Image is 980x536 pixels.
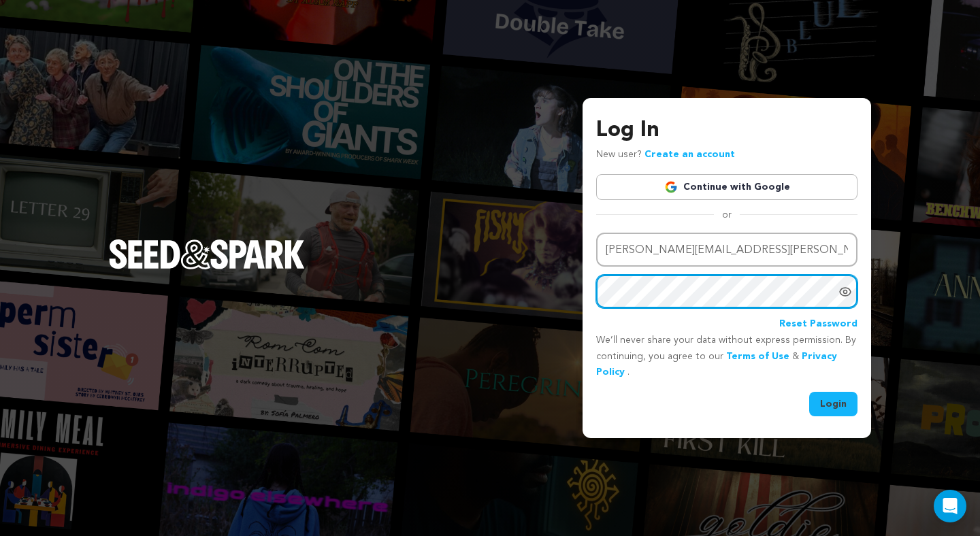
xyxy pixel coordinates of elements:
a: Reset Password [779,316,857,333]
h3: Log In [596,114,857,147]
div: Open Intercom Messenger [934,490,966,522]
a: Seed&Spark Homepage [109,239,305,297]
p: We’ll never share your data without express permission. By continuing, you agree to our & . [596,333,857,381]
a: Show password as plain text. Warning: this will display your password on the screen. [838,285,852,299]
p: New user? [596,147,735,163]
img: Google logo [664,180,678,194]
img: Seed&Spark Logo [109,239,305,269]
span: or [714,208,740,222]
a: Create an account [644,150,735,159]
a: Continue with Google [596,174,857,200]
input: Email address [596,233,857,267]
button: Login [809,392,857,416]
a: Terms of Use [726,352,789,361]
